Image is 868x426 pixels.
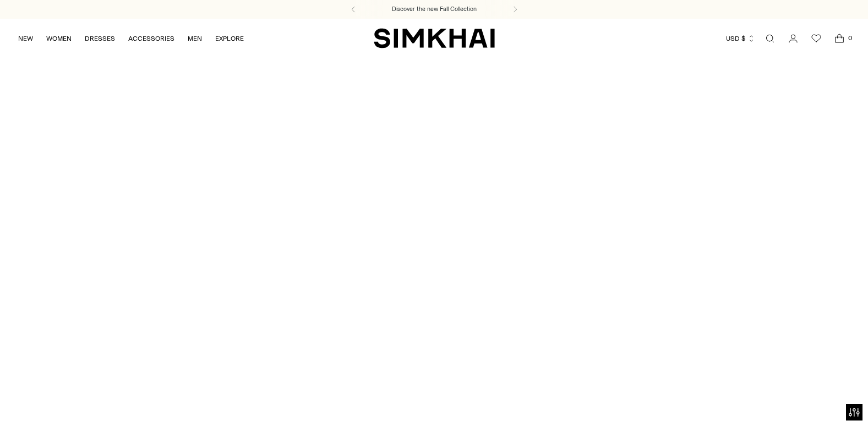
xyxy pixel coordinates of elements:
a: NEW [18,26,33,51]
a: Wishlist [805,28,827,50]
a: MEN [188,26,202,51]
a: EXPLORE [215,26,244,51]
a: Discover the new Fall Collection [392,5,477,14]
span: 0 [845,33,855,43]
a: WOMEN [46,26,72,51]
a: ACCESSORIES [128,26,174,51]
button: USD $ [726,26,755,51]
a: DRESSES [85,26,115,51]
a: Open cart modal [828,28,850,50]
a: SIMKHAI [374,28,495,49]
a: Open search modal [759,28,781,50]
a: Go to the account page [782,28,804,50]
